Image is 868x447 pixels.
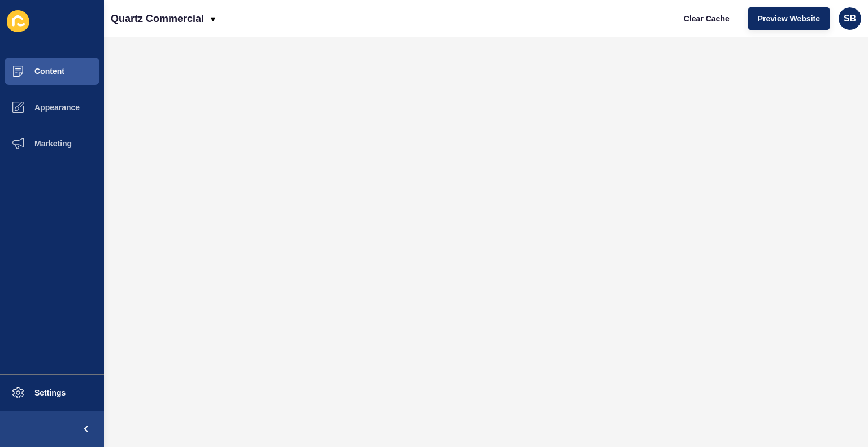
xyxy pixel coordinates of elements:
[111,5,204,33] p: Quartz Commercial
[748,7,830,30] button: Preview Website
[684,13,730,24] span: Clear Cache
[758,13,820,24] span: Preview Website
[844,13,856,24] span: SB
[674,7,739,30] button: Clear Cache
